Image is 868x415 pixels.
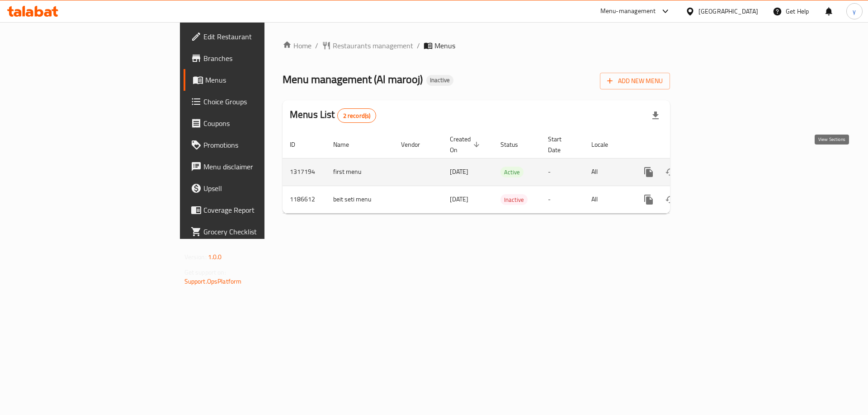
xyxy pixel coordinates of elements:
[184,177,325,199] a: Upsell
[290,108,376,123] h2: Menus List
[541,186,584,213] td: -
[326,158,394,186] td: first menu
[337,108,377,123] div: Total records count
[401,139,432,150] span: Vendor
[184,199,325,221] a: Coverage Report
[184,251,207,263] span: Version:
[600,73,670,89] button: Add New Menu
[645,105,666,126] div: Export file
[333,139,361,150] span: Name
[450,166,468,177] span: [DATE]
[203,31,318,42] span: Edit Restaurant
[283,69,423,89] span: Menu management ( Al marooj )
[184,69,325,91] a: Menus
[638,161,660,183] button: more
[500,194,528,205] div: Inactive
[203,118,318,129] span: Coupons
[548,134,573,155] span: Start Date
[203,205,318,215] span: Coverage Report
[500,167,524,177] div: Active
[338,112,376,120] span: 2 record(s)
[584,186,631,213] td: All
[660,189,681,210] button: Change Status
[631,131,732,159] th: Actions
[541,158,584,186] td: -
[208,251,222,263] span: 1.0.0
[203,226,318,237] span: Grocery Checklist
[203,161,318,172] span: Menu disclaimer
[184,134,325,156] a: Promotions
[184,26,325,47] a: Edit Restaurant
[184,266,226,278] span: Get support on:
[290,139,307,150] span: ID
[853,6,856,16] span: y
[591,139,620,150] span: Locale
[600,6,656,17] div: Menu-management
[417,40,420,51] li: /
[434,40,455,51] span: Menus
[426,76,453,84] span: Inactive
[500,167,524,177] span: Active
[322,40,413,51] a: Restaurants management
[203,53,318,64] span: Branches
[184,156,325,177] a: Menu disclaimer
[607,75,663,87] span: Add New Menu
[203,96,318,107] span: Choice Groups
[283,40,670,51] nav: breadcrumb
[184,47,325,69] a: Branches
[698,6,758,16] div: [GEOGRAPHIC_DATA]
[283,131,732,214] table: enhanced table
[426,75,453,86] div: Inactive
[500,195,528,205] span: Inactive
[450,134,482,155] span: Created On
[326,186,394,213] td: beit seti menu
[203,140,318,150] span: Promotions
[184,112,325,134] a: Coupons
[584,158,631,186] td: All
[450,193,468,205] span: [DATE]
[660,161,681,183] button: Change Status
[203,183,318,194] span: Upsell
[638,189,660,210] button: more
[184,221,325,242] a: Grocery Checklist
[333,40,413,51] span: Restaurants management
[500,139,530,150] span: Status
[205,75,318,85] span: Menus
[184,91,325,112] a: Choice Groups
[184,275,242,287] a: Support.OpsPlatform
